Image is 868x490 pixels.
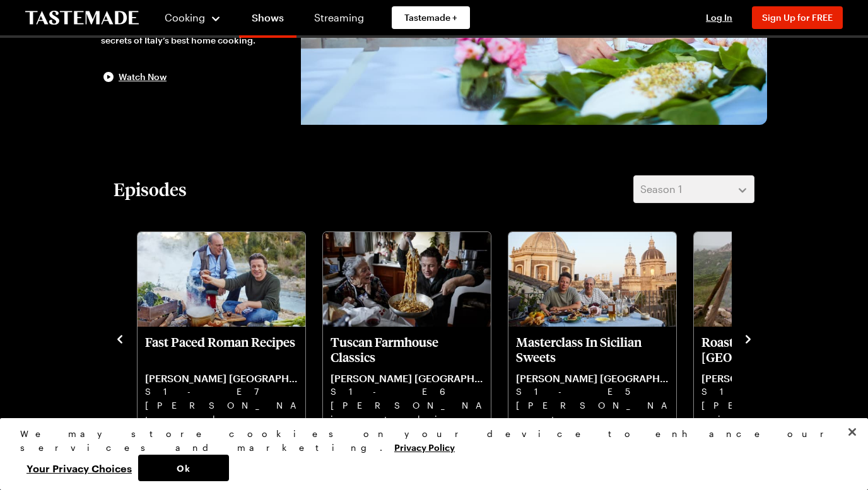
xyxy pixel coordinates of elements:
h2: Episodes [114,178,187,201]
p: S1 - E7 [145,385,298,399]
div: 4 / 8 [507,228,693,448]
img: Masterclass In Sicilian Sweets [508,232,676,327]
p: [PERSON_NAME] [GEOGRAPHIC_DATA] [331,372,483,385]
span: Season 1 [640,182,682,197]
p: [PERSON_NAME] [GEOGRAPHIC_DATA] [145,372,298,385]
button: Close [838,418,866,446]
span: Log In [706,12,732,23]
p: [PERSON_NAME] [GEOGRAPHIC_DATA] [701,372,854,385]
p: [PERSON_NAME] is taking spaghetti bolognese to the next level and re-creating a mind-blowing [DEM... [331,399,483,439]
button: Your Privacy Choices [20,455,138,481]
span: Cooking [165,11,205,23]
a: Masterclass In Sicilian Sweets [516,334,669,439]
a: Shows [239,3,296,38]
p: Masterclass In Sicilian Sweets [516,334,669,365]
p: [PERSON_NAME] tracks down some fast, fresh and easy recipes, featuring [PERSON_NAME] and [PERSON_... [145,399,298,439]
a: To Tastemade Home Page [25,11,139,25]
div: Privacy [20,427,837,481]
button: Cooking [164,3,221,33]
p: Tuscan Farmhouse Classics [331,334,483,365]
button: navigate to previous item [114,330,126,346]
span: Sign Up for FREE [762,12,833,23]
a: Tastemade + [392,6,470,29]
a: Tuscan Farmhouse Classics [331,334,483,439]
button: Sign Up for FREE [752,6,843,29]
p: [PERSON_NAME] gets a masterclass in Sicilian sweets and cooking up an epic tuna, prawn and pistac... [516,399,669,439]
button: Season 1 [633,175,754,203]
div: Roasting Hilltop Lamb in Basilicata [694,232,862,446]
p: S1 - E4 [701,385,854,399]
p: Fast Paced Roman Recipes [145,334,298,365]
button: Log In [694,11,744,24]
p: Roasting Hilltop Lamb in [GEOGRAPHIC_DATA] [701,334,854,365]
a: Fast Paced Roman Recipes [145,334,298,439]
span: Watch Now [119,71,167,83]
div: Fast Paced Roman Recipes [138,232,305,446]
div: Masterclass In Sicilian Sweets [508,232,676,446]
div: We may store cookies on your device to enhance our services and marketing. [20,427,837,455]
p: [PERSON_NAME] visits [GEOGRAPHIC_DATA] in search of some old school Italian recipes. [701,399,854,439]
img: Roasting Hilltop Lamb in Basilicata [694,232,862,327]
img: Fast Paced Roman Recipes [138,232,305,327]
button: navigate to next item [742,330,754,346]
div: 2 / 8 [136,228,322,448]
img: Tuscan Farmhouse Classics [323,232,491,327]
p: [PERSON_NAME] [GEOGRAPHIC_DATA] [516,372,669,385]
a: Roasting Hilltop Lamb in Basilicata [701,334,854,439]
span: Tastemade + [404,11,457,24]
div: Tuscan Farmhouse Classics [323,232,491,446]
p: S1 - E5 [516,385,669,399]
div: 3 / 8 [322,228,507,448]
p: S1 - E6 [331,385,483,399]
a: More information about your privacy, opens in a new tab [394,441,455,453]
button: Ok [138,455,229,481]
